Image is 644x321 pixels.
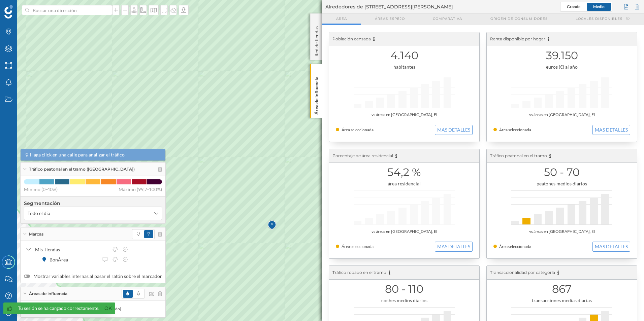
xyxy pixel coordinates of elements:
[487,149,637,163] div: Tráfico peatonal en el tramo
[29,291,67,297] span: Áreas de influencia
[336,297,473,304] div: coches medios diarios
[336,64,473,70] div: habitantes
[28,210,50,217] span: Todo el día
[29,166,135,172] span: Tráfico peatonal en el tramo ([GEOGRAPHIC_DATA])
[493,111,630,118] div: vs áreas en [GEOGRAPHIC_DATA], El
[493,64,630,70] div: euros (€) al año
[336,166,473,179] h1: 54,2 %
[592,242,630,252] button: MAS DETALLES
[593,4,605,9] span: Medio
[499,244,531,249] span: Área seleccionada
[592,125,630,135] button: MAS DETALLES
[336,228,473,235] div: vs áreas en [GEOGRAPHIC_DATA], El
[493,297,630,304] div: transacciones medias diarias
[433,16,462,21] span: Comparativa
[342,127,374,132] span: Área seleccionada
[336,16,347,21] span: Area
[268,219,276,232] img: Marker
[435,242,473,252] button: MAS DETALLES
[342,244,374,249] span: Área seleccionada
[375,16,405,21] span: Áreas espejo
[576,16,622,21] span: Locales disponibles
[103,305,114,312] a: Ok
[29,231,43,237] span: Marcas
[493,166,630,179] h1: 50 - 70
[18,305,99,312] div: Tu sesión se ha cargado correctamente.
[329,149,479,163] div: Porcentaje de área residencial
[487,266,637,280] div: Transaccionalidad por categoría
[493,49,630,62] h1: 39.150
[493,228,630,235] div: vs áreas en [GEOGRAPHIC_DATA], El
[493,180,630,187] div: peatones medios diarios
[336,283,473,295] h1: 80 - 110
[336,180,473,187] div: área residencial
[567,4,580,9] span: Grande
[24,273,162,280] label: Mostrar variables internas al pasar el ratón sobre el marcador
[35,246,108,253] div: Mis Tiendas
[119,186,162,193] span: Máximo (99,7-100%)
[24,186,58,193] span: Mínimo (0-40%)
[493,283,630,295] h1: 867
[313,74,320,115] p: Área de influencia
[313,24,320,57] p: Red de tiendas
[4,5,13,19] img: Geoblink Logo
[13,5,37,11] span: Soporte
[329,266,479,280] div: Tráfico rodado en el tramo
[336,49,473,62] h1: 4.140
[24,200,162,207] h4: Segmentación
[50,256,71,263] div: BonÀrea
[329,32,479,46] div: Población censada
[487,32,637,46] div: Renta disponible por hogar
[490,16,548,21] span: Origen de consumidores
[30,151,125,158] span: Haga click en una calle para analizar el tráfico
[325,3,453,10] span: Alrededores de [STREET_ADDRESS][PERSON_NAME]
[336,111,473,118] div: vs áreas en [GEOGRAPHIC_DATA], El
[435,125,473,135] button: MAS DETALLES
[499,127,531,132] span: Área seleccionada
